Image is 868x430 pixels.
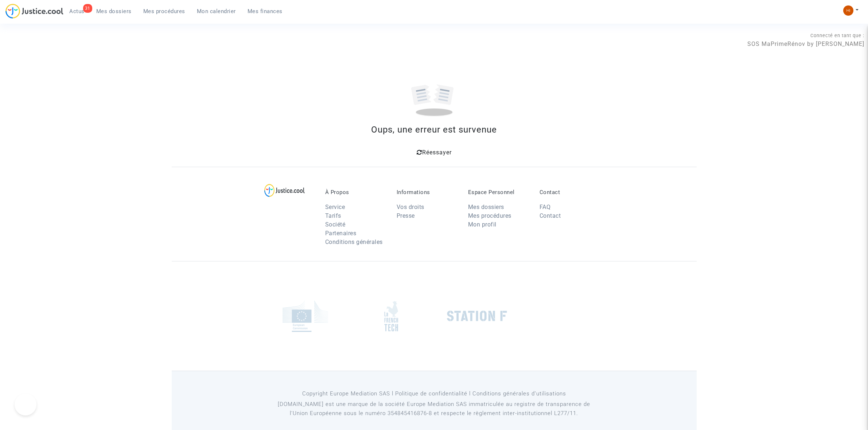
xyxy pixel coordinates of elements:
[397,204,424,210] a: Vos droits
[268,389,600,398] p: Copyright Europe Mediation SAS l Politique de confidentialité l Conditions générales d’utilisa...
[540,212,561,219] a: Contact
[325,238,383,245] a: Conditions générales
[69,8,85,15] span: Actus
[468,212,511,219] a: Mes procédures
[325,204,345,210] a: Service
[248,8,283,15] span: Mes finances
[264,184,305,197] img: logo-lg.svg
[172,123,697,136] div: Oups, une erreur est survenue
[810,33,864,38] span: Connecté en tant que :
[15,394,36,415] iframe: Help Scout Beacon - Open
[540,204,551,210] a: FAQ
[384,301,398,332] img: french_tech.png
[468,204,504,210] a: Mes dossiers
[83,4,92,13] div: 31
[447,311,507,321] img: stationf.png
[325,221,346,228] a: Société
[5,4,63,19] img: jc-logo.svg
[540,189,600,196] p: Contact
[90,6,137,17] a: Mes dossiers
[843,5,853,16] img: fc99b196863ffcca57bb8fe2645aafd9
[242,6,288,17] a: Mes finances
[197,8,236,15] span: Mon calendrier
[422,149,452,156] span: Réessayer
[325,189,386,196] p: À Propos
[325,230,357,237] a: Partenaires
[468,189,529,196] p: Espace Personnel
[63,6,90,17] a: 31Actus
[268,400,600,418] p: [DOMAIN_NAME] est une marque de la société Europe Mediation SAS immatriculée au registre de tr...
[325,212,341,219] a: Tarifs
[137,6,191,17] a: Mes procédures
[191,6,242,17] a: Mon calendrier
[283,300,328,332] img: europe_commision.png
[397,189,457,196] p: Informations
[468,221,497,228] a: Mon profil
[96,8,132,15] span: Mes dossiers
[397,212,415,219] a: Presse
[143,8,185,15] span: Mes procédures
